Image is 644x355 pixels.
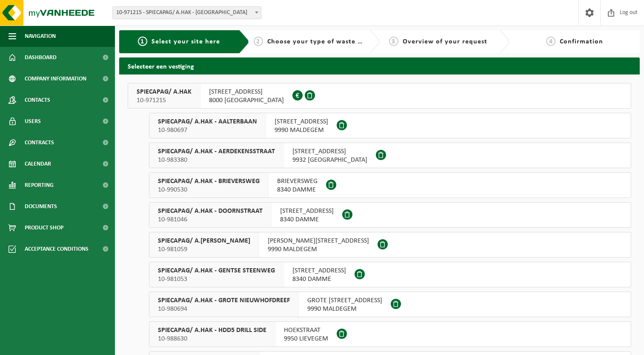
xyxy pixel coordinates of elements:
[284,326,328,335] span: HOEKSTRAAT
[158,186,260,194] span: 10-990530
[292,266,346,275] span: [STREET_ADDRESS]
[158,305,290,313] span: 10-980694
[112,6,261,19] span: 10-971215 - SPIECAPAG/ A.HAK - BRUGGE
[158,207,263,215] span: SPIECAPAG/ A.HAK - DOORNSTRAAT
[25,153,51,175] span: Calendar
[149,143,631,168] button: SPIECAPAG/ A.HAK - AERDEKENSSTRAAT 10-983380 [STREET_ADDRESS]9932 [GEOGRAPHIC_DATA]
[275,126,328,135] span: 9990 MALDEGEM
[277,177,318,186] span: BRIEVERSWEG
[25,89,50,111] span: Contacts
[149,202,631,228] button: SPIECAPAG/ A.HAK - DOORNSTRAAT 10-981046 [STREET_ADDRESS]8340 DAMME
[137,88,192,96] span: SPIECAPAG/ A.HAK
[158,245,250,254] span: 10-981059
[158,117,257,126] span: SPIECAPAG/ A.HAK - AALTERBAAN
[307,305,382,313] span: 9990 MALDEGEM
[158,156,275,164] span: 10-983380
[292,275,346,283] span: 8340 DAMME
[280,215,334,224] span: 8340 DAMME
[158,147,275,156] span: SPIECAPAG/ A.HAK - AERDEKENSSTRAAT
[254,37,263,46] span: 2
[149,172,631,198] button: SPIECAPAG/ A.HAK - BRIEVERSWEG 10-990530 BRIEVERSWEG8340 DAMME
[209,96,284,105] span: 8000 [GEOGRAPHIC_DATA]
[275,117,328,126] span: [STREET_ADDRESS]
[546,37,555,46] span: 4
[158,215,263,224] span: 10-981046
[209,88,284,96] span: [STREET_ADDRESS]
[158,275,275,283] span: 10-981053
[158,266,275,275] span: SPIECAPAG/ A.HAK - GENTSE STEENWEG
[137,96,192,105] span: 10-971215
[25,26,56,47] span: Navigation
[128,83,631,109] button: SPIECAPAG/ A.HAK 10-971215 [STREET_ADDRESS]8000 [GEOGRAPHIC_DATA]
[284,335,328,343] span: 9950 LIEVEGEM
[158,237,250,245] span: SPIECAPAG/ A.[PERSON_NAME]
[158,177,260,186] span: SPIECAPAG/ A.HAK - BRIEVERSWEG
[307,296,382,305] span: GROTE [STREET_ADDRESS]
[25,68,86,89] span: Company information
[389,37,398,46] span: 3
[158,126,257,135] span: 10-980697
[25,175,54,196] span: Reporting
[158,335,266,343] span: 10-988630
[25,217,63,238] span: Product Shop
[25,111,41,132] span: Users
[25,132,54,153] span: Contracts
[268,237,369,245] span: [PERSON_NAME][STREET_ADDRESS]
[292,156,367,164] span: 9932 [GEOGRAPHIC_DATA]
[149,292,631,317] button: SPIECAPAG/ A.HAK - GROTE NIEUWHOFDREEF 10-980694 GROTE [STREET_ADDRESS]9990 MALDEGEM
[113,7,261,19] span: 10-971215 - SPIECAPAG/ A.HAK - BRUGGE
[267,38,402,45] span: Choose your type of waste and recipient
[149,262,631,287] button: SPIECAPAG/ A.HAK - GENTSE STEENWEG 10-981053 [STREET_ADDRESS]8340 DAMME
[292,147,367,156] span: [STREET_ADDRESS]
[149,321,631,347] button: SPIECAPAG/ A.HAK - HDD5 DRILL SIDE 10-988630 HOEKSTRAAT9950 LIEVEGEM
[280,207,334,215] span: [STREET_ADDRESS]
[25,196,57,217] span: Documents
[152,38,220,45] span: Select your site here
[119,57,640,74] h2: Selecteer een vestiging
[149,113,631,138] button: SPIECAPAG/ A.HAK - AALTERBAAN 10-980697 [STREET_ADDRESS]9990 MALDEGEM
[268,245,369,254] span: 9990 MALDEGEM
[158,326,266,335] span: SPIECAPAG/ A.HAK - HDD5 DRILL SIDE
[158,296,290,305] span: SPIECAPAG/ A.HAK - GROTE NIEUWHOFDREEF
[560,38,603,45] span: Confirmation
[25,47,57,68] span: Dashboard
[403,38,487,45] span: Overview of your request
[277,186,318,194] span: 8340 DAMME
[149,232,631,258] button: SPIECAPAG/ A.[PERSON_NAME] 10-981059 [PERSON_NAME][STREET_ADDRESS]9990 MALDEGEM
[25,238,89,260] span: Acceptance conditions
[138,37,147,46] span: 1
